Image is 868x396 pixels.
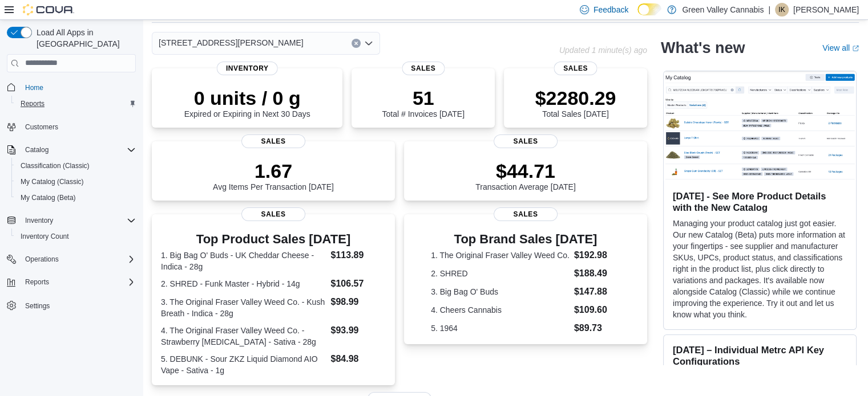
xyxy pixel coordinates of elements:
[21,252,136,266] span: Operations
[673,218,847,320] p: Managing your product catalog just got easier. Our new Catalog (Beta) puts more information at yo...
[431,304,570,316] dt: 4. Cheers Cannabis
[16,175,88,189] a: My Catalog (Classic)
[637,15,638,16] span: Dark Mode
[768,3,770,17] p: |
[7,75,136,344] nav: Complex example
[475,160,576,182] p: $44.71
[775,3,789,17] div: Isabella Ketchum
[574,321,620,335] dd: $89.73
[16,159,94,173] a: Classification (Classic)
[16,230,136,243] span: Inventory Count
[32,27,136,50] span: Load All Apps in [GEOGRAPHIC_DATA]
[25,145,49,154] span: Catalog
[16,159,136,173] span: Classification (Classic)
[21,193,76,202] span: My Catalog (Beta)
[21,275,136,289] span: Reports
[364,39,373,48] button: Open list of options
[21,298,136,312] span: Settings
[431,286,570,297] dt: 3. Big Bag O' Buds
[330,324,385,337] dd: $93.99
[2,274,140,290] button: Reports
[21,120,136,134] span: Customers
[673,190,847,213] h3: [DATE] - See More Product Details with the New Catalog
[161,232,386,246] h3: Top Product Sales [DATE]
[241,134,305,148] span: Sales
[21,232,69,241] span: Inventory Count
[594,4,628,15] span: Feedback
[535,87,616,119] div: Total Sales [DATE]
[2,119,140,135] button: Customers
[161,325,326,348] dt: 4. The Original Fraser Valley Weed Co. - Strawberry [MEDICAL_DATA] - Sativa - 28g
[161,296,326,319] dt: 3. The Original Fraser Valley Weed Co. - Kush Breath - Indica - 28g
[21,120,63,134] a: Customers
[11,174,140,190] button: My Catalog (Classic)
[778,3,785,17] span: IK
[554,62,597,75] span: Sales
[574,285,620,299] dd: $147.88
[822,43,859,52] a: View allExternal link
[16,97,49,111] a: Reports
[25,123,58,132] span: Customers
[21,161,90,170] span: Classification (Classic)
[25,216,53,225] span: Inventory
[494,207,558,221] span: Sales
[2,142,140,158] button: Catalog
[574,248,620,262] dd: $192.98
[161,278,326,289] dt: 2. SHRED - Funk Master - Hybrid - 14g
[382,87,464,119] div: Total # Invoices [DATE]
[213,160,334,191] div: Avg Items Per Transaction [DATE]
[25,301,50,311] span: Settings
[2,251,140,267] button: Operations
[21,177,84,186] span: My Catalog (Classic)
[559,46,647,55] p: Updated 1 minute(s) ago
[431,268,570,279] dt: 2. SHRED
[25,277,49,287] span: Reports
[673,344,847,367] h3: [DATE] – Individual Metrc API Key Configurations
[161,250,326,272] dt: 1. Big Bag O' Buds - UK Cheddar Cheese - Indica - 28g
[21,214,58,227] button: Inventory
[2,297,140,313] button: Settings
[11,228,140,244] button: Inventory Count
[2,79,140,96] button: Home
[330,277,385,291] dd: $106.57
[16,230,74,243] a: Inventory Count
[184,87,310,119] div: Expired or Expiring in Next 30 Days
[23,4,74,15] img: Cova
[431,322,570,334] dt: 5. 1964
[159,36,304,50] span: [STREET_ADDRESS][PERSON_NAME]
[2,213,140,228] button: Inventory
[431,232,620,246] h3: Top Brand Sales [DATE]
[535,87,616,109] p: $2280.29
[402,62,445,75] span: Sales
[217,62,278,75] span: Inventory
[352,39,361,48] button: Clear input
[382,87,464,109] p: 51
[21,80,136,95] span: Home
[637,3,661,15] input: Dark Mode
[241,207,305,221] span: Sales
[574,303,620,317] dd: $109.60
[330,248,385,262] dd: $113.89
[21,81,48,95] a: Home
[494,134,558,148] span: Sales
[11,158,140,174] button: Classification (Classic)
[184,87,310,109] p: 0 units / 0 g
[475,160,576,191] div: Transaction Average [DATE]
[21,275,54,289] button: Reports
[21,99,45,108] span: Reports
[852,45,859,52] svg: External link
[11,96,140,112] button: Reports
[21,214,136,227] span: Inventory
[793,3,859,17] p: [PERSON_NAME]
[25,83,43,92] span: Home
[21,143,53,157] button: Catalog
[16,175,136,189] span: My Catalog (Classic)
[21,299,54,313] a: Settings
[574,267,620,280] dd: $188.49
[330,295,385,309] dd: $98.99
[16,97,136,111] span: Reports
[161,353,326,376] dt: 5. DEBUNK - Sour ZKZ Liquid Diamond AIO Vape - Sativa - 1g
[21,252,63,266] button: Operations
[11,190,140,206] button: My Catalog (Beta)
[16,191,136,205] span: My Catalog (Beta)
